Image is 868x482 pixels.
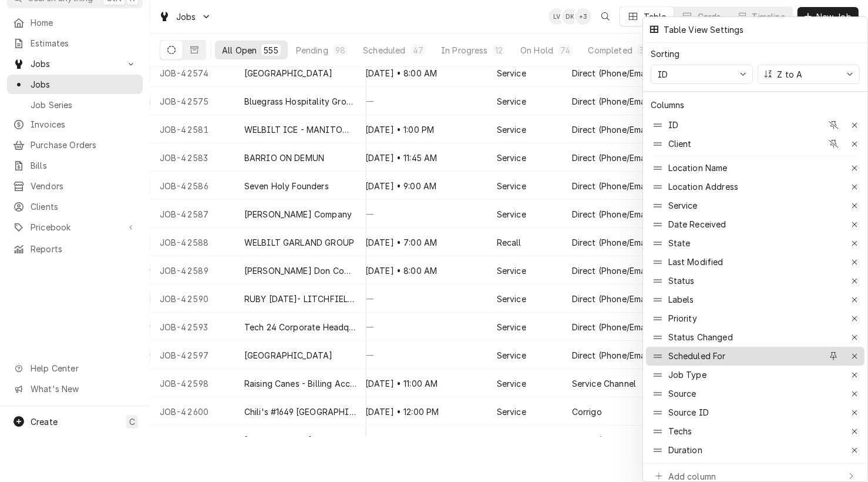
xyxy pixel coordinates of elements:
[668,237,691,249] div: State
[646,178,864,196] div: Location Address
[646,347,864,366] div: Scheduled For
[651,99,685,111] div: Columns
[668,312,697,324] div: Priority
[662,24,744,36] div: Table View Settings
[646,366,864,384] div: Job Type
[668,119,678,131] div: ID
[668,275,695,287] div: Status
[646,272,864,290] div: Status
[668,444,702,456] div: Duration
[668,199,698,212] div: Service
[646,422,864,441] div: Techs
[668,180,739,193] div: Location Address
[668,218,726,230] div: Date Received
[646,328,864,347] div: Status Changed
[646,403,864,422] div: Source ID
[646,135,864,153] div: Client
[668,350,726,362] div: Scheduled For
[646,116,864,135] div: ID
[646,159,864,178] div: Location Name
[646,196,864,215] div: Service
[646,441,864,460] div: Duration
[646,234,864,253] div: State
[646,309,864,328] div: Priority
[668,138,692,150] div: Client
[668,256,724,268] div: Last Modified
[668,387,697,400] div: Source
[668,331,733,343] div: Status Changed
[775,68,805,81] div: Z to A
[646,290,864,309] div: Labels
[668,369,706,381] div: Job Type
[668,293,694,306] div: Labels
[655,68,670,81] div: ID
[668,406,709,419] div: Source ID
[668,425,692,437] div: Techs
[646,215,864,234] div: Date Received
[668,162,728,174] div: Location Name
[646,384,864,403] div: Source
[651,48,680,60] div: Sorting
[651,65,753,84] button: ID
[646,253,864,272] div: Last Modified
[758,65,860,84] button: Z to A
